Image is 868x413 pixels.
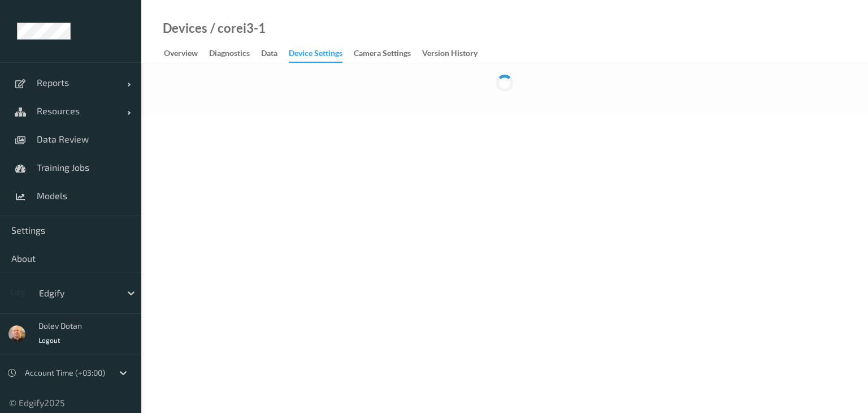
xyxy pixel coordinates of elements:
a: Version History [422,46,489,62]
div: Diagnostics [209,48,250,62]
a: Diagnostics [209,46,261,62]
a: Devices [163,23,207,34]
a: Data [261,46,289,62]
div: Data [261,48,277,62]
a: Overview [164,46,209,62]
div: Camera Settings [354,48,411,62]
div: Version History [422,48,478,62]
div: / corei3-1 [207,23,266,34]
div: Overview [164,48,198,62]
div: Device Settings [289,48,342,63]
a: Device Settings [289,46,354,63]
a: Camera Settings [354,46,422,62]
